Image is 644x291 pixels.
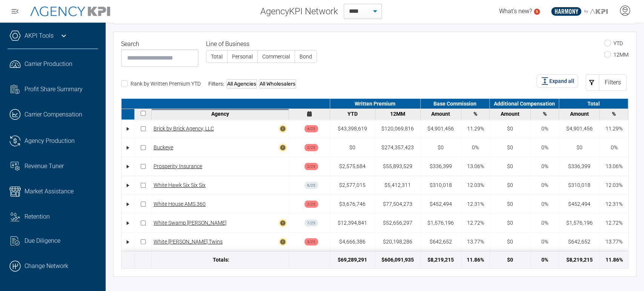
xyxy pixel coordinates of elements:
[507,256,513,264] div: $0
[490,99,559,109] div: Additional Compensation
[541,181,548,189] div: 0%
[536,9,538,14] text: 5
[154,162,202,170] a: Prosperity Insurance
[25,162,64,171] span: Revenue Tuner
[125,122,131,135] div: •
[381,144,414,152] div: $274,357,423
[260,5,338,18] span: AgencyKPI Network
[566,125,592,133] div: $4,901,456
[467,238,484,246] div: 13.77%
[541,238,548,246] div: 0%
[330,99,421,109] div: Written Premium
[25,31,54,40] a: AKPI Tools
[576,144,582,152] div: $0
[568,238,590,246] div: $642,652
[25,212,98,221] div: Retention
[561,111,598,117] div: Amount
[258,51,295,63] label: Commercial
[338,219,367,227] div: $12,394,841
[121,40,142,49] label: Search
[467,181,484,189] div: 12.03%
[339,238,366,246] div: $4,666,386
[586,74,627,91] button: Filters
[295,51,317,63] label: Bond
[430,162,452,170] div: $336,399
[30,6,110,17] img: AgencyKPI
[383,219,412,227] div: $52,656,297
[304,163,318,170] div: 2 / 25
[467,200,484,208] div: 12.31%
[507,181,513,189] div: $0
[438,144,444,152] div: $0
[390,111,405,117] span: 12 months data from the last reported month
[383,200,412,208] div: $77,504,273
[541,144,548,152] div: 0%
[472,144,479,152] div: 0%
[25,85,83,94] span: Profit Share Summary
[125,179,131,192] div: •
[606,125,622,133] div: 11.29%
[154,144,173,152] a: Buckeye
[566,256,592,264] div: $8,219,215
[568,200,590,208] div: $452,494
[208,79,296,89] div: Filters:
[507,200,513,208] div: $0
[304,238,318,245] div: 3 / 25
[604,40,623,46] label: YTD
[226,79,257,89] div: All Agencies
[566,219,592,227] div: $1,576,196
[349,144,355,152] div: $0
[213,256,229,264] span: Totals:
[430,181,452,189] div: $310,018
[559,99,629,109] div: Total
[541,200,548,208] div: 0%
[467,219,484,227] div: 12.72%
[154,238,223,246] a: White [PERSON_NAME] Twins
[339,181,366,189] div: $2,577,015
[259,79,296,89] div: All Wholesalers
[227,51,257,63] label: Personal
[339,162,366,170] div: $2,575,684
[430,200,452,208] div: $452,494
[606,219,622,227] div: 12.72%
[533,111,557,117] div: %
[154,181,206,189] a: White Hawk Six Six Six
[154,111,287,117] div: Agency
[206,51,227,63] label: Total
[154,219,226,227] a: White Swamp [PERSON_NAME]
[536,74,578,88] button: Expand all
[339,200,366,208] div: $3,676,746
[154,200,206,208] a: White House AMS 360
[507,219,513,227] div: $0
[568,162,590,170] div: $336,399
[541,162,548,170] div: 0%
[25,60,72,69] span: Carrier Production
[427,125,454,133] div: $4,901,456
[507,125,513,133] div: $0
[606,181,622,189] div: 12.03%
[304,182,318,189] div: 6 / 25
[381,256,414,264] div: $606,091,935
[338,125,367,133] div: $43,398,619
[427,256,454,264] div: $8,219,215
[606,162,622,170] div: 13.06%
[304,125,318,132] div: 4 / 25
[125,141,131,154] div: •
[125,160,131,173] div: •
[125,235,131,248] div: •
[606,238,622,246] div: 13.77%
[463,111,487,117] div: %
[154,125,214,133] a: Brick by Brick Agency, LLC
[338,256,367,264] div: $69,289,291
[304,201,318,208] div: 2 / 25
[383,238,412,246] div: $20,198,286
[332,111,373,117] div: YTD
[507,238,513,246] div: $0
[606,200,622,208] div: 12.31%
[549,77,574,85] span: Expand all
[206,40,317,49] legend: Line of Business
[606,256,623,264] div: 11.86%
[492,111,529,117] div: Amount
[25,236,60,245] span: Due Diligence
[541,125,548,133] div: 0%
